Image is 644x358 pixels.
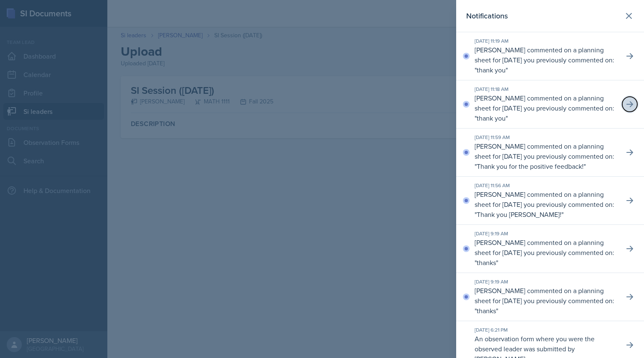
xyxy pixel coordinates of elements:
[466,10,508,22] h2: Notifications
[475,237,617,268] p: [PERSON_NAME] commented on a planning sheet for [DATE] you previously commented on: " "
[475,278,617,286] div: [DATE] 9:19 AM
[475,230,617,237] div: [DATE] 9:19 AM
[475,182,617,189] div: [DATE] 11:56 AM
[477,210,561,219] p: Thank you [PERSON_NAME]!
[475,85,617,93] div: [DATE] 11:18 AM
[475,189,617,219] p: [PERSON_NAME] commented on a planning sheet for [DATE] you previously commented on: " "
[475,93,617,123] p: [PERSON_NAME] commented on a planning sheet for [DATE] you previously commented on: " "
[475,141,617,171] p: [PERSON_NAME] commented on a planning sheet for [DATE] you previously commented on: " "
[475,134,617,141] div: [DATE] 11:59 AM
[475,37,617,45] div: [DATE] 11:19 AM
[477,65,506,75] p: thank you
[477,113,506,123] p: thank you
[477,306,496,315] p: thanks
[477,258,496,267] p: thanks
[475,45,617,75] p: [PERSON_NAME] commented on a planning sheet for [DATE] you previously commented on: " "
[477,162,584,171] p: Thank you for the positive feedback!
[475,326,617,334] div: [DATE] 6:21 PM
[475,286,617,316] p: [PERSON_NAME] commented on a planning sheet for [DATE] you previously commented on: " "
